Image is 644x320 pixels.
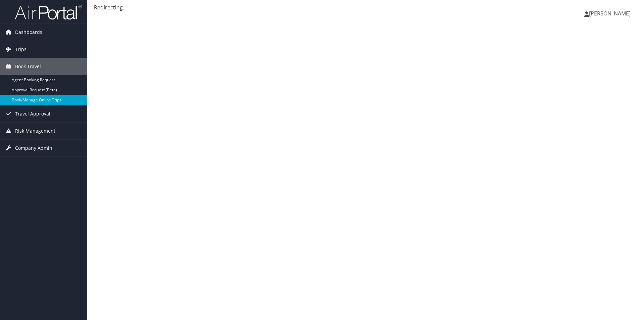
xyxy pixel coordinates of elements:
[15,41,26,58] span: Trips
[584,3,637,24] a: [PERSON_NAME]
[15,24,42,41] span: Dashboards
[94,3,637,11] div: Redirecting...
[15,58,41,75] span: Book Travel
[15,105,50,122] span: Travel Approval
[15,4,82,20] img: airportal-logo.png
[15,123,55,139] span: Risk Management
[589,10,631,17] span: [PERSON_NAME]
[15,140,52,156] span: Company Admin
